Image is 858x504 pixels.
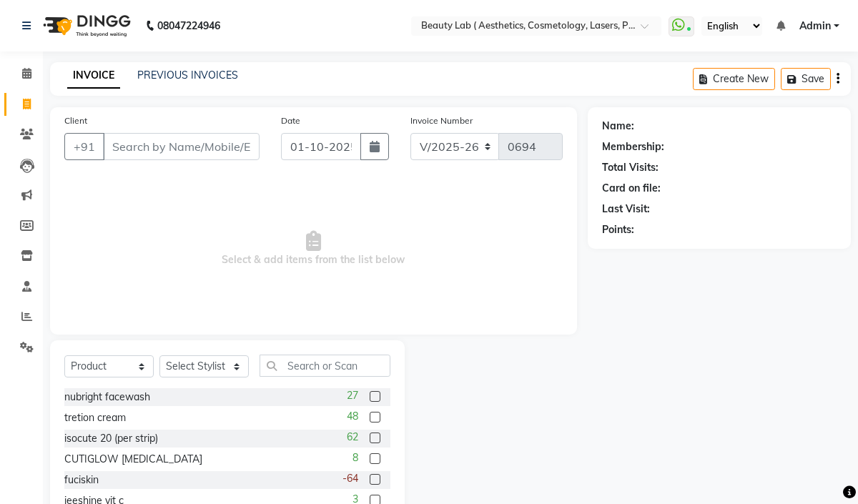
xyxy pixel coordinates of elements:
[602,202,650,217] div: Last Visit:
[67,63,120,89] a: INVOICE
[64,452,202,467] div: CUTIGLOW [MEDICAL_DATA]
[602,139,664,154] div: Membership:
[103,133,260,160] input: Search by Name/Mobile/Email/Code
[342,471,358,486] span: -64
[352,450,358,465] span: 8
[602,222,634,237] div: Points:
[64,177,563,320] span: Select & add items from the list below
[157,6,220,46] b: 08047224946
[602,181,661,196] div: Card on file:
[693,68,775,90] button: Create New
[347,409,358,424] span: 48
[410,114,473,127] label: Invoice Number
[799,19,831,34] span: Admin
[781,68,831,90] button: Save
[347,388,358,403] span: 27
[64,473,99,488] div: fuciskin
[64,431,158,446] div: isocute 20 (per strip)
[260,355,390,377] input: Search or Scan
[36,6,134,46] img: logo
[64,410,126,425] div: tretion cream
[281,114,300,127] label: Date
[137,69,238,81] a: PREVIOUS INVOICES
[602,160,659,175] div: Total Visits:
[347,430,358,445] span: 62
[64,390,150,405] div: nubright facewash
[64,133,104,160] button: +91
[64,114,87,127] label: Client
[602,119,634,134] div: Name:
